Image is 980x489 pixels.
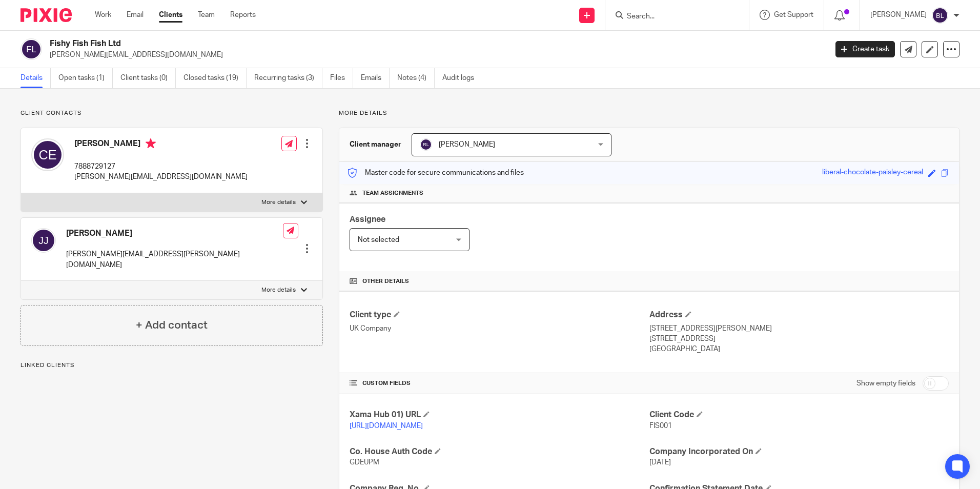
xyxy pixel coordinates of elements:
p: UK Company [350,323,649,334]
h4: + Add contact [136,317,208,333]
a: Files [330,68,353,88]
img: svg%3E [31,138,64,171]
p: [PERSON_NAME][EMAIL_ADDRESS][DOMAIN_NAME] [74,172,248,182]
h4: Xama Hub 01) URL [350,410,649,420]
h4: [PERSON_NAME] [74,138,248,151]
a: Details [21,68,51,88]
span: Other details [362,277,409,286]
img: svg%3E [31,228,56,253]
i: Primary [146,138,156,149]
p: Linked clients [21,361,323,370]
a: Email [127,10,144,20]
input: Search [626,12,718,22]
a: Open tasks (1) [58,68,113,88]
a: Closed tasks (19) [183,68,247,88]
a: Work [95,10,111,20]
h3: Client manager [350,139,401,150]
img: Pixie [21,8,72,22]
a: Notes (4) [397,68,435,88]
a: Reports [230,10,256,20]
span: [PERSON_NAME] [439,141,495,148]
span: GDEUPM [350,459,379,466]
p: 7888729127 [74,161,248,172]
p: [STREET_ADDRESS][PERSON_NAME] [649,323,949,334]
div: liberal-chocolate-paisley-cereal [822,167,923,179]
p: More details [261,198,296,207]
p: Client contacts [21,109,323,117]
h4: CUSTOM FIELDS [350,379,649,388]
img: svg%3E [21,38,42,60]
p: [GEOGRAPHIC_DATA] [649,344,949,354]
p: [PERSON_NAME][EMAIL_ADDRESS][PERSON_NAME][DOMAIN_NAME] [66,249,283,270]
a: Team [198,10,215,20]
a: Emails [361,68,390,88]
p: Master code for secure communications and files [347,168,524,178]
span: Assignee [350,215,385,223]
p: [PERSON_NAME][EMAIL_ADDRESS][DOMAIN_NAME] [50,50,820,60]
a: Recurring tasks (3) [254,68,322,88]
a: Clients [159,10,182,20]
p: More details [339,109,959,117]
h4: Client type [350,310,649,320]
span: Get Support [774,11,813,18]
h2: Fishy Fish Fish Ltd [50,38,666,49]
a: [URL][DOMAIN_NAME] [350,422,423,430]
a: Client tasks (0) [120,68,176,88]
h4: Company Incorporated On [649,446,949,457]
label: Show empty fields [856,378,915,389]
h4: Co. House Auth Code [350,446,649,457]
p: [STREET_ADDRESS] [649,334,949,344]
p: [PERSON_NAME] [870,10,927,20]
img: svg%3E [932,7,948,24]
img: svg%3E [420,138,432,151]
h4: [PERSON_NAME] [66,228,283,239]
span: Team assignments [362,189,423,197]
a: Create task [835,41,895,57]
h4: Client Code [649,410,949,420]
span: Not selected [358,236,399,243]
h4: Address [649,310,949,320]
p: More details [261,286,296,294]
span: [DATE] [649,459,671,466]
a: Audit logs [442,68,482,88]
span: FIS001 [649,422,672,430]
